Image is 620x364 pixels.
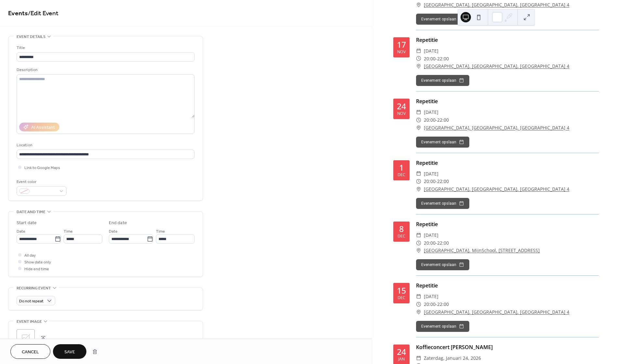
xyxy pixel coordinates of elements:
span: 22:00 [437,177,449,185]
span: 20:00 [424,300,436,308]
span: - [436,239,437,247]
span: Hide end time [24,266,49,273]
div: jan [398,357,405,361]
div: Repetitie [416,36,599,44]
div: 24 [397,102,406,110]
a: [GEOGRAPHIC_DATA], [GEOGRAPHIC_DATA], [GEOGRAPHIC_DATA] 4 [424,1,569,9]
button: Evenement opslaan [416,14,469,25]
div: ​ [416,239,421,247]
a: Events [8,7,28,20]
span: Time [156,228,165,235]
button: Cancel [10,344,50,359]
span: 20:00 [424,116,436,124]
div: Title [17,44,193,51]
span: [DATE] [424,47,438,55]
span: - [436,300,437,308]
button: Evenement opslaan [416,137,469,148]
div: ​ [416,293,421,300]
div: ​ [416,231,421,239]
div: ​ [416,1,421,9]
span: Date and time [17,209,45,215]
div: ​ [416,308,421,316]
div: 17 [397,41,406,49]
button: Evenement opslaan [416,198,469,209]
button: Save [53,344,86,359]
span: 22:00 [437,300,449,308]
div: nov [397,50,406,54]
div: 24 [397,348,406,356]
div: ​ [416,116,421,124]
div: 15 [397,286,406,295]
div: ​ [416,55,421,63]
div: nov [397,112,406,116]
span: 22:00 [437,239,449,247]
div: Repetitie [416,159,599,167]
div: 8 [399,225,404,233]
span: 20:00 [424,239,436,247]
div: End date [109,220,127,226]
button: Evenement opslaan [416,321,469,332]
span: Show date only [24,259,51,266]
div: ​ [416,185,421,193]
span: Do not repeat [19,297,44,305]
span: / Edit Event [28,7,58,20]
span: [DATE] [424,108,438,116]
span: zaterdag, januari 24, 2026 [424,354,481,362]
span: Date [109,228,118,235]
div: Repetitie [416,97,599,105]
div: ​ [416,354,421,362]
span: Event image [17,318,42,325]
div: dec [398,234,405,238]
div: Location [17,142,193,149]
span: Recurring event [17,285,51,292]
span: All day [24,252,36,259]
div: ​ [416,247,421,254]
a: [GEOGRAPHIC_DATA], [GEOGRAPHIC_DATA], [GEOGRAPHIC_DATA] 4 [424,185,569,193]
span: [DATE] [424,231,438,239]
div: Event color [17,178,65,185]
button: Evenement opslaan [416,75,469,86]
span: Time [64,228,73,235]
span: [DATE] [424,293,438,300]
button: Evenement opslaan [416,259,469,270]
span: Link to Google Maps [24,164,60,171]
div: ​ [416,47,421,55]
div: ​ [416,170,421,178]
span: 20:00 [424,177,436,185]
div: dec [398,296,405,300]
span: - [436,55,437,63]
div: ​ [416,300,421,308]
a: Koffieconcert [PERSON_NAME] [416,344,493,351]
a: [GEOGRAPHIC_DATA], MijnSchool, [STREET_ADDRESS] [424,247,540,254]
div: Repetitie [416,220,599,228]
span: 20:00 [424,55,436,63]
a: [GEOGRAPHIC_DATA], [GEOGRAPHIC_DATA], [GEOGRAPHIC_DATA] 4 [424,308,569,316]
div: ; [17,329,35,347]
span: - [436,177,437,185]
div: ​ [416,124,421,132]
span: [DATE] [424,170,438,178]
div: ​ [416,108,421,116]
span: - [436,116,437,124]
span: Event details [17,33,45,40]
span: 22:00 [437,116,449,124]
a: [GEOGRAPHIC_DATA], [GEOGRAPHIC_DATA], [GEOGRAPHIC_DATA] 4 [424,62,569,70]
span: 22:00 [437,55,449,63]
div: ​ [416,177,421,185]
a: [GEOGRAPHIC_DATA], [GEOGRAPHIC_DATA], [GEOGRAPHIC_DATA] 4 [424,124,569,132]
div: dec [398,173,405,177]
span: Date [17,228,25,235]
div: ​ [416,62,421,70]
div: 1 [399,164,404,172]
div: Description [17,67,193,73]
span: Save [64,349,75,356]
div: Start date [17,220,37,226]
span: Cancel [22,349,39,356]
div: Repetitie [416,282,599,289]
